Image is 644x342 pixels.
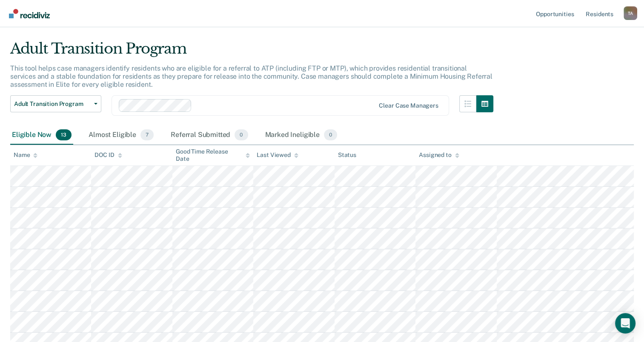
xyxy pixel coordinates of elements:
span: 0 [235,129,248,140]
div: Adult Transition Program [10,40,493,64]
span: 13 [56,129,72,140]
div: Last Viewed [257,151,298,159]
div: DOC ID [94,151,122,159]
div: Name [14,151,37,159]
div: Clear case managers [379,102,438,109]
div: Eligible Now13 [10,126,73,145]
button: Adult Transition Program [10,95,101,112]
img: Recidiviz [9,9,50,18]
div: T A [624,6,637,20]
div: Open Intercom Messenger [615,313,635,333]
span: Adult Transition Program [14,100,91,108]
button: Profile dropdown button [624,6,637,20]
div: Marked Ineligible0 [263,126,339,145]
p: This tool helps case managers identify residents who are eligible for a referral to ATP (includin... [10,64,492,88]
span: 0 [324,129,337,140]
span: 7 [140,129,154,140]
div: Almost Eligible7 [87,126,155,145]
div: Status [338,151,356,159]
div: Assigned to [419,151,459,159]
div: Good Time Release Date [176,148,250,162]
div: Referral Submitted0 [169,126,249,145]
